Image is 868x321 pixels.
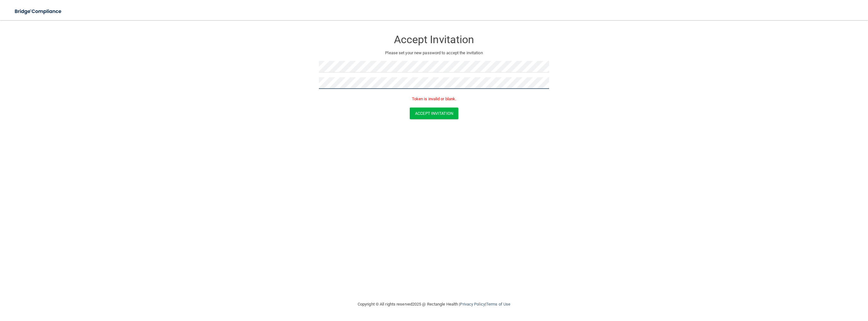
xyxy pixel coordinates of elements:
p: Token is invalid or blank. [319,95,549,103]
button: Accept Invitation [410,108,458,119]
img: bridge_compliance_login_screen.278c3ca4.svg [9,5,67,18]
h3: Accept Invitation [319,34,549,45]
a: Terms of Use [486,302,510,306]
p: Please set your new password to accept the invitation [324,49,544,57]
div: Copyright © All rights reserved 2025 @ Rectangle Health | | [319,294,549,314]
a: Privacy Policy [460,302,485,306]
